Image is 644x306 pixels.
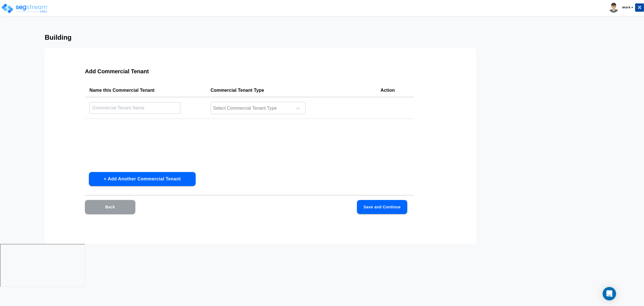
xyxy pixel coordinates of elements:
th: Commercial Tenant Type [206,84,376,97]
button: Back [85,200,135,214]
button: + Add Another Commercial Tenant [89,172,196,186]
img: avatar.png [609,3,619,13]
b: Mark [622,5,631,10]
input: Commercial Tenant Name [89,102,180,114]
h3: Add Commercial Tenant [85,68,414,75]
h3: Building [45,34,599,41]
div: Open Intercom Messenger [603,287,616,300]
th: Name this Commercial Tenant [85,84,206,97]
img: logo_pro_r.png [1,3,48,14]
button: Save and Continue [357,200,407,214]
th: Action [376,84,414,97]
